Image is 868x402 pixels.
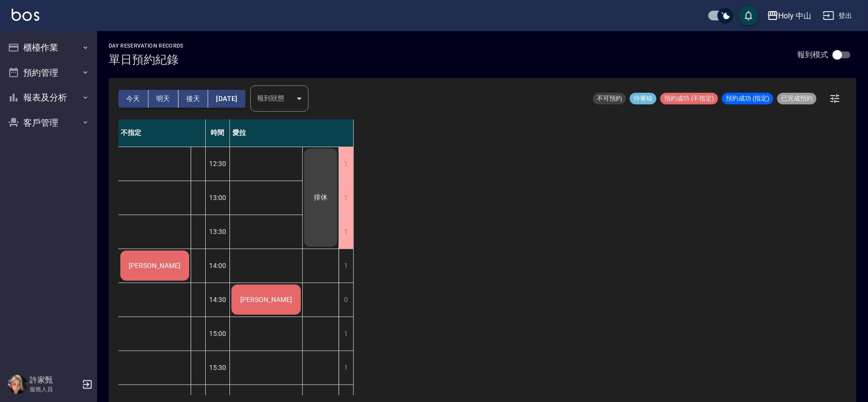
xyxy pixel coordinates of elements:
[593,94,626,103] span: 不可預約
[206,283,230,317] div: 14:30
[4,35,93,60] button: 櫃檯作業
[797,50,828,60] p: 報到模式
[206,351,230,385] div: 15:30
[630,94,656,103] span: 待審核
[777,94,817,103] span: 已完成預約
[739,6,758,25] button: save
[763,6,816,26] button: Holy 中山
[339,215,353,249] div: 1
[206,119,230,147] div: 時間
[206,317,230,351] div: 15:00
[206,249,230,283] div: 14:00
[312,193,329,202] span: 排休
[339,317,353,351] div: 1
[109,43,184,49] h2: day Reservation records
[339,249,353,283] div: 1
[206,147,230,181] div: 12:30
[109,53,184,67] h3: 單日預約紀錄
[118,119,206,147] div: 不指定
[4,85,93,110] button: 報表及分析
[206,215,230,249] div: 13:30
[339,147,353,181] div: 1
[30,375,79,385] h5: 許家甄
[118,90,148,108] button: 今天
[819,7,856,25] button: 登出
[206,181,230,215] div: 13:00
[339,283,353,317] div: 0
[339,181,353,215] div: 1
[4,110,93,135] button: 客戶管理
[148,90,179,108] button: 明天
[12,9,39,21] img: Logo
[4,60,93,85] button: 預約管理
[179,90,209,108] button: 後天
[30,385,79,394] p: 服務人員
[238,296,294,303] span: [PERSON_NAME]
[230,119,354,147] div: 愛拉
[722,94,773,103] span: 預約成功 (指定)
[660,94,718,103] span: 預約成功 (不指定)
[8,375,27,394] img: Person
[339,351,353,385] div: 1
[208,90,245,108] button: [DATE]
[127,262,183,269] span: [PERSON_NAME]
[779,10,812,22] div: Holy 中山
